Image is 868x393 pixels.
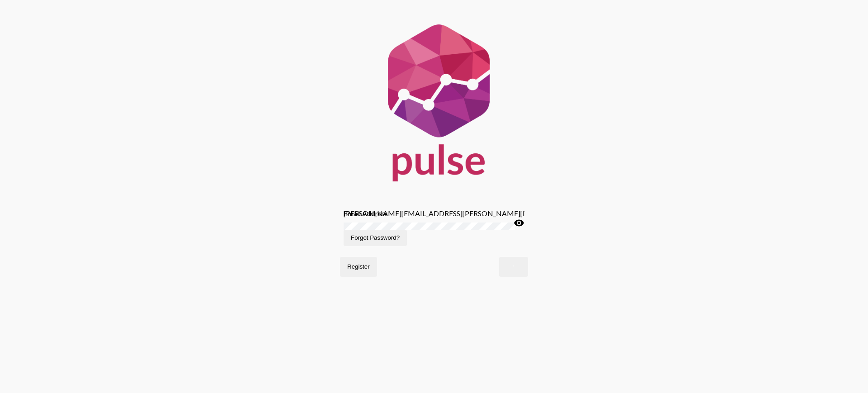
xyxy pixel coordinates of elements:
[514,218,524,228] mat-icon: visibility
[344,230,407,246] button: Forgot Password?
[351,234,400,241] span: Forgot Password?
[347,263,370,270] span: Register
[340,257,377,277] button: Register
[336,19,532,190] img: Pulse For Good Logo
